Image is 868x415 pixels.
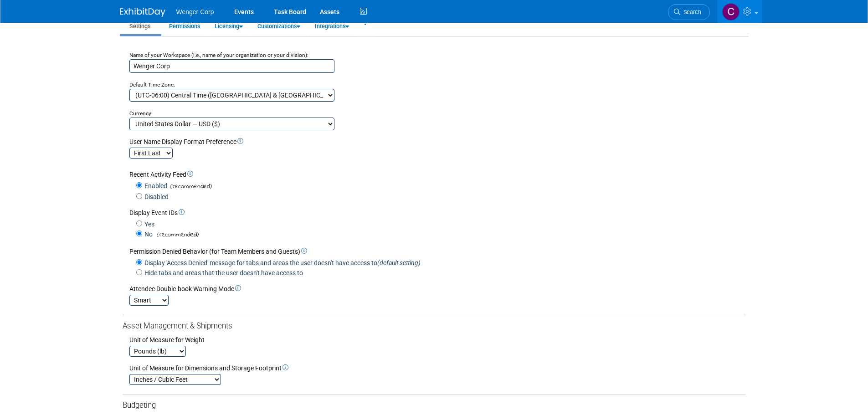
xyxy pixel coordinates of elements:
[120,8,165,17] img: ExhibitDay
[129,110,153,117] small: Currency:
[142,181,167,190] label: Enabled
[129,364,746,373] div: Unit of Measure for Dimensions and Storage Footprint
[668,4,710,20] a: Search
[176,8,214,15] span: Wenger Corp
[154,230,199,240] span: (recommended)
[129,59,334,73] input: Name of your organization
[129,208,746,217] div: Display Event IDs
[129,170,746,179] div: Recent Activity Feed
[680,9,701,15] span: Search
[129,335,746,344] div: Unit of Measure for Weight
[142,258,421,267] label: Display 'Access Denied' message for tabs and areas the user doesn't have access to
[377,259,421,266] i: (default setting)
[123,321,746,332] div: Asset Management & Shipments
[123,400,746,411] div: Budgeting
[129,247,746,256] div: Permission Denied Behavior (for Team Members and Guests)
[129,284,746,293] div: Attendee Double-book Warning Mode
[129,137,746,146] div: User Name Display Format Preference
[722,3,740,20] img: Cynde Bock
[142,192,169,201] label: Disabled
[167,182,212,191] span: (recommended)
[129,82,175,88] small: Default Time Zone:
[142,268,303,277] label: Hide tabs and areas that the user doesn't have access to
[129,52,308,58] small: Name of your Workspace (i.e., name of your organization or your division):
[142,230,153,239] label: No
[142,220,154,229] label: Yes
